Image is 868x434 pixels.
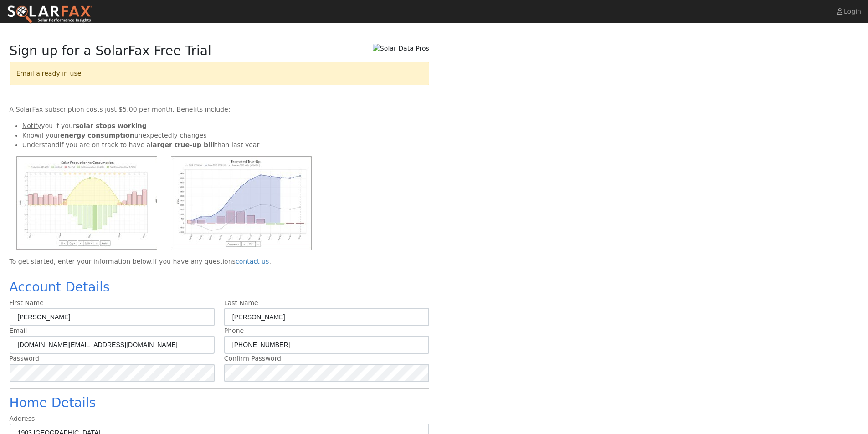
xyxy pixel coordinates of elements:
[373,44,429,53] img: Solar Data Pros
[22,122,41,129] u: Notify
[10,257,429,266] div: To get started, enter your information below.
[22,132,40,139] u: Know
[10,354,39,363] label: Password
[224,326,244,336] label: Phone
[22,141,60,148] u: Understand
[22,140,429,150] li: if you are on track to have a than last year
[10,414,35,424] label: Address
[10,43,211,59] h2: Sign up for a SolarFax Free Trial
[224,298,258,308] label: Last Name
[16,70,82,77] span: Email already in use
[22,131,429,140] li: if your unexpectedly changes
[153,258,271,265] span: If you have any questions .
[22,121,429,131] li: you if your
[236,258,269,265] a: contact us
[150,141,215,148] b: larger true-up bill
[10,326,27,336] label: Email
[10,395,429,411] h2: Home Details
[7,5,92,24] img: SolarFax
[10,280,429,295] h2: Account Details
[10,298,44,308] label: First Name
[76,122,147,129] b: solar stops working
[60,132,134,139] b: energy consumption
[224,354,281,363] label: Confirm Password
[10,105,429,114] div: A SolarFax subscription costs just $5.00 per month. Benefits include:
